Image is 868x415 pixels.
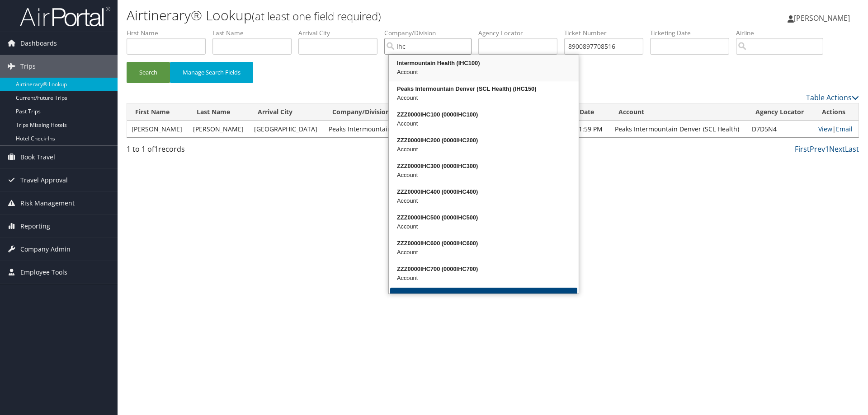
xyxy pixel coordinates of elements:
th: Company/Division [324,103,461,121]
div: ZZZ0000IHC200 (0000IHC200) [390,136,577,145]
td: | [814,121,859,137]
td: [DATE] 11:59 PM [548,121,610,137]
td: [PERSON_NAME] [127,121,189,137]
div: ZZZ0000IHC300 (0000IHC300) [390,162,577,171]
label: Ticket Number [564,28,650,37]
label: Company/Division [384,28,478,37]
div: Account [390,196,577,205]
a: 1 [825,144,829,154]
th: Return Date: activate to sort column ascending [548,103,610,121]
div: Peaks Intermountain Denver (SCL Health) (IHC150) [390,84,577,93]
div: Account [390,274,577,283]
div: Account [390,145,577,154]
th: First Name: activate to sort column ascending [127,103,189,121]
span: [PERSON_NAME] [794,13,850,23]
span: Dashboards [20,32,57,55]
label: Arrival City [298,28,384,37]
img: airportal-logo.png [20,6,110,27]
span: Risk Management [20,192,75,214]
span: Travel Approval [20,169,68,191]
label: Airline [736,28,830,37]
div: Account [390,68,577,77]
th: Arrival City: activate to sort column ascending [250,103,324,121]
a: Last [845,144,859,154]
span: Reporting [20,215,50,238]
div: Account [390,93,577,103]
th: Account: activate to sort column descending [610,103,747,121]
span: Trips [20,55,36,78]
th: Actions [814,103,859,121]
th: Agency Locator: activate to sort column ascending [747,103,814,121]
div: ZZZ0000IHC500 (0000IHC500) [390,213,577,222]
td: Peaks Intermountain Denver (SCL Health) [324,121,461,137]
span: Book Travel [20,146,55,168]
h1: Airtinerary® Lookup [127,6,615,25]
a: First [795,144,810,154]
span: 1 [154,144,158,154]
td: [GEOGRAPHIC_DATA] [250,121,324,137]
div: Account [390,248,577,257]
small: (at least one field required) [252,9,381,23]
span: Employee Tools [20,261,67,284]
label: Ticketing Date [650,28,736,37]
a: View [818,125,832,133]
span: Company Admin [20,238,71,261]
th: Last Name: activate to sort column ascending [189,103,250,121]
label: Last Name [212,28,298,37]
div: Account [390,119,577,128]
label: First Name [127,28,212,37]
div: ZZZ0000IHC700 (0000IHC700) [390,265,577,274]
div: Intermountain Health (IHC100) [390,59,577,68]
label: Agency Locator [478,28,564,37]
div: ZZZ0000IHC600 (0000IHC600) [390,239,577,248]
td: D7D5N4 [747,121,814,137]
div: 1 to 1 of records [127,144,300,159]
a: Email [836,125,853,133]
div: ZZZ0000IHC400 (0000IHC400) [390,187,577,196]
a: Table Actions [806,93,859,103]
a: [PERSON_NAME] [788,5,859,32]
td: [PERSON_NAME] [189,121,250,137]
div: ZZZ0000IHC100 (0000IHC100) [390,110,577,119]
div: Account [390,222,577,231]
a: Next [829,144,845,154]
td: Peaks Intermountain Denver (SCL Health) [610,121,747,137]
button: More Results [390,288,577,311]
button: Search [127,62,170,83]
button: Manage Search Fields [170,62,253,83]
a: Prev [810,144,825,154]
div: Account [390,171,577,180]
